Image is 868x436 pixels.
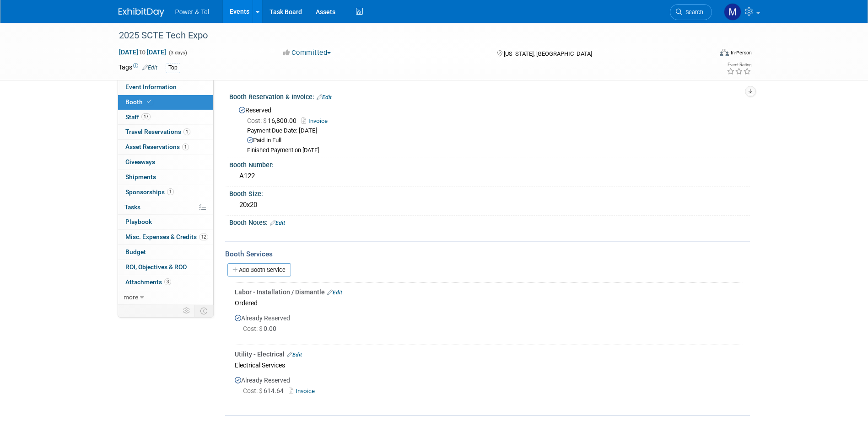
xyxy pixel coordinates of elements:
[125,158,155,165] span: Giveaways
[125,128,190,135] span: Travel Reservations
[118,200,213,215] a: Tasks
[247,127,743,135] div: Payment Due Date: [DATE]
[118,125,213,139] a: Travel Reservations1
[229,90,750,102] div: Booth Reservation & Invoice:
[199,234,208,240] span: 12
[317,94,332,101] a: Edit
[119,8,164,17] img: ExhibitDay
[243,325,264,332] span: Cost: $
[327,289,342,296] a: Edit
[118,95,213,110] a: Booth
[125,173,156,181] span: Shipments
[179,305,195,317] td: Personalize Event Tab Strip
[147,99,151,104] i: Booth reservation complete
[142,64,157,71] a: Edit
[236,103,743,155] div: Reserved
[287,351,302,358] a: Edit
[168,50,187,56] span: (3 days)
[229,187,750,198] div: Booth Size:
[118,275,213,290] a: Attachments3
[118,80,213,95] a: Event Information
[247,136,743,145] div: Paid in Full
[124,293,138,301] span: more
[118,245,213,260] a: Budget
[118,155,213,170] a: Giveaways
[118,185,213,200] a: Sponsorships1
[166,63,180,73] div: Top
[504,50,592,57] span: [US_STATE], [GEOGRAPHIC_DATA]
[247,117,268,124] span: Cost: $
[124,203,140,211] span: Tasks
[289,388,318,394] a: Invoice
[138,48,147,56] span: to
[125,263,187,271] span: ROI, Objectives & ROO
[658,48,752,61] div: Event Format
[236,169,743,183] div: A122
[182,144,189,150] span: 1
[235,371,743,404] div: Already Reserved
[118,170,213,185] a: Shipments
[119,48,167,56] span: [DATE] [DATE]
[724,3,741,21] img: Madalyn Bobbitt
[235,350,743,359] div: Utility - Electrical
[682,9,703,16] span: Search
[125,233,208,240] span: Misc. Expenses & Credits
[225,249,750,259] div: Booth Services
[243,325,280,332] span: 0.00
[164,278,171,285] span: 3
[116,27,698,44] div: 2025 SCTE Tech Expo
[247,147,743,154] div: Finished Payment on [DATE]
[125,83,177,90] span: Event Information
[235,309,743,341] div: Already Reserved
[141,113,151,120] span: 17
[118,290,213,305] a: more
[125,98,153,106] span: Booth
[118,230,213,245] a: Misc. Expenses & Credits12
[118,215,213,229] a: Playbook
[167,188,174,195] span: 1
[194,305,213,317] td: Toggle Event Tabs
[125,143,189,150] span: Asset Reservations
[243,387,287,394] span: 614.64
[243,387,264,394] span: Cost: $
[236,198,743,212] div: 20x20
[125,113,151,121] span: Staff
[247,117,300,124] span: 16,800.00
[119,63,157,73] td: Tags
[727,63,751,67] div: Event Rating
[670,4,712,20] a: Search
[270,220,285,226] a: Edit
[118,110,213,125] a: Staff17
[175,8,209,16] span: Power & Tel
[302,117,332,124] a: Invoice
[229,216,750,228] div: Booth Notes:
[235,297,743,309] div: Ordered
[280,48,334,58] button: Committed
[125,278,171,286] span: Attachments
[720,49,729,56] img: Format-Inperson.png
[118,260,213,275] a: ROI, Objectives & ROO
[183,128,190,135] span: 1
[118,140,213,154] a: Asset Reservations1
[125,188,174,196] span: Sponsorships
[229,158,750,170] div: Booth Number:
[235,287,743,297] div: Labor - Installation / Dismantle
[125,248,146,255] span: Budget
[227,263,291,276] a: Add Booth Service
[730,49,752,56] div: In-Person
[235,359,743,371] div: Electrical Services
[125,218,152,225] span: Playbook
